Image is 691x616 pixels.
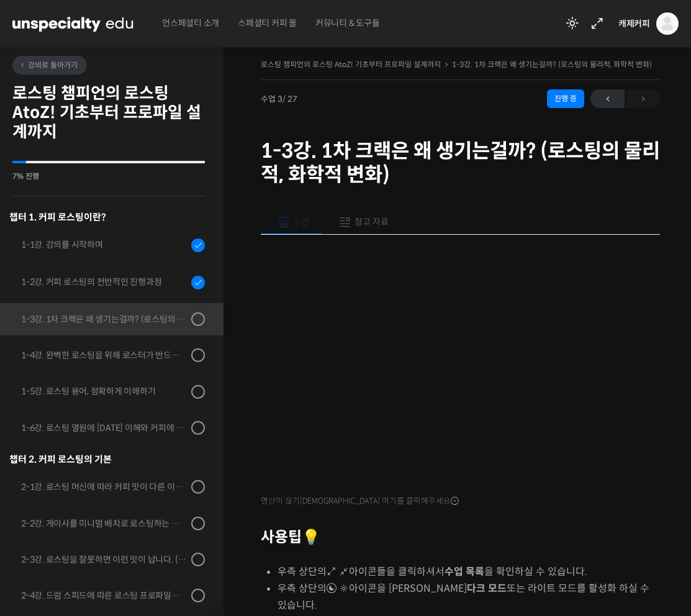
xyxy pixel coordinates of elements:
[590,91,625,107] span: ←
[590,89,625,108] a: ←이전
[21,384,187,398] div: 1-5강. 로스팅 용어, 정확하게 이해하기
[278,563,660,580] li: 우측 상단의 아이콘들을 클릭하셔서 을 확인하실 수 있습니다.
[282,94,297,104] span: / 27
[21,553,187,566] div: 2-3강. 로스팅을 잘못하면 이런 맛이 납니다. (로스팅 디팩트의 이해)
[261,528,320,546] strong: 사용팁
[547,89,584,108] div: 진행 중
[467,582,507,595] b: 다크 모드
[21,348,187,362] div: 1-4강. 완벽한 로스팅을 위해 로스터가 반드시 갖춰야 할 것 (로스팅 목표 설정하기)
[19,60,78,70] span: 강의로 돌아가기
[21,238,187,251] div: 1-1강. 강의를 시작하며
[445,565,484,578] b: 수업 목록
[261,60,441,69] a: 로스팅 챔피언의 로스팅 AtoZ! 기초부터 프로파일 설계까지
[355,216,389,227] span: 참고 자료
[12,173,205,180] div: 7% 진행
[9,209,205,225] h3: 챕터 1. 커피 로스팅이란?
[9,451,205,468] div: 챕터 2. 커피 로스팅의 기본
[21,480,187,494] div: 2-1강. 로스팅 머신에 따라 커피 맛이 다른 이유 (로스팅 머신의 매커니즘과 열원)
[302,528,320,546] strong: 💡
[21,312,187,326] div: 1-3강. 1차 크랙은 왜 생기는걸까? (로스팅의 물리적, 화학적 변화)
[293,216,309,227] span: 수업
[618,18,650,29] span: 캐제커피
[261,496,459,506] span: 영상이 끊기[DEMOGRAPHIC_DATA] 여기를 클릭해주세요
[261,95,297,103] span: 수업 3
[452,60,652,69] a: 1-3강. 1차 크랙은 왜 생기는걸까? (로스팅의 물리적, 화학적 변화)
[12,84,205,142] h2: 로스팅 챔피언의 로스팅 AtoZ! 기초부터 프로파일 설계까지
[21,589,187,602] div: 2-4강. 드럼 스피드에 따른 로스팅 프로파일과 센서리
[21,517,187,530] div: 2-2강. 게이샤를 미니멈 배치로 로스팅하는 이유 (로스터기 용량과 배치 사이즈)
[261,139,660,187] h1: 1-3강. 1차 크랙은 왜 생기는걸까? (로스팅의 물리적, 화학적 변화)
[21,275,187,289] div: 1-2강. 커피 로스팅의 전반적인 진행과정
[21,421,187,435] div: 1-6강. 로스팅 열원에 [DATE] 이해와 커피에 미치는 영향
[278,580,660,614] li: 우측 상단의 아이콘을 [PERSON_NAME] 또는 라이트 모드를 활성화 하실 수 있습니다.
[12,56,87,75] a: 강의로 돌아가기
